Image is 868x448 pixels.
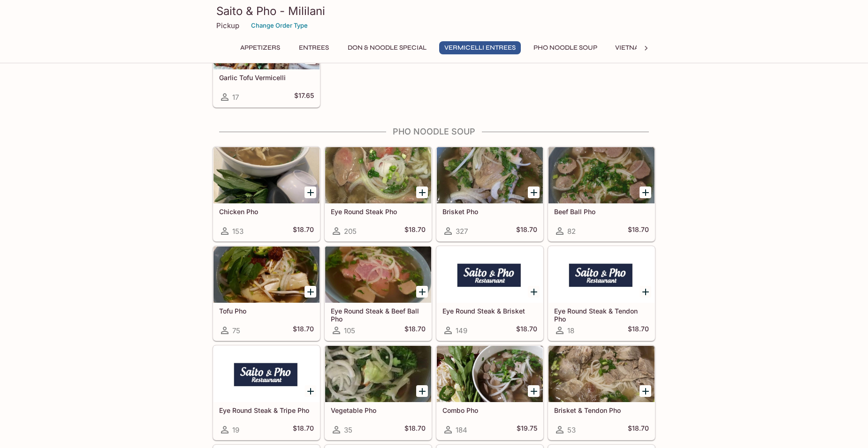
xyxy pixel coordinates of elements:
div: Vegetable Pho [325,346,431,402]
a: Beef Ball Pho82$18.70 [548,147,655,241]
a: Brisket Pho327$18.70 [436,147,543,241]
div: Combo Pho [437,346,543,402]
span: 149 [456,326,467,335]
button: Add Beef Ball Pho [640,187,651,198]
h5: $18.70 [404,424,426,435]
h5: Brisket & Tendon Pho [554,406,649,414]
a: Eye Round Steak & Tendon Pho18$18.70 [548,246,655,341]
span: 184 [456,426,467,434]
button: Add Eye Round Steak Pho [416,187,428,198]
a: Eye Round Steak & Tripe Pho19$18.70 [213,345,320,440]
h5: Eye Round Steak & Brisket [442,307,537,315]
h5: $18.70 [293,225,314,237]
a: Tofu Pho75$18.70 [213,246,320,341]
span: 18 [567,326,574,335]
h5: $18.70 [516,325,537,336]
div: Eye Round Steak Pho [325,147,431,203]
h5: Eye Round Steak & Beef Ball Pho [331,307,426,322]
span: 53 [567,426,576,434]
h5: Tofu Pho [219,307,314,315]
h5: Eye Round Steak Pho [331,208,426,216]
button: Add Tofu Pho [305,286,316,298]
a: Eye Round Steak & Brisket149$18.70 [436,246,543,341]
span: 105 [344,326,355,335]
h5: $18.70 [628,424,649,435]
button: Add Brisket & Tendon Pho [640,385,651,397]
button: Add Eye Round Steak & Beef Ball Pho [416,286,428,298]
h5: $19.75 [517,424,537,435]
h5: $18.70 [293,325,314,336]
span: 153 [232,227,244,236]
button: Vietnamese Sandwiches [610,41,709,54]
span: 17 [232,93,239,102]
button: Pho Noodle Soup [528,41,602,54]
h5: $18.70 [404,225,426,237]
h5: Vegetable Pho [331,406,426,414]
span: 19 [232,426,239,434]
h3: Saito & Pho - Mililani [216,4,652,18]
span: 327 [456,227,468,236]
div: Chicken Pho [213,147,320,203]
a: Eye Round Steak Pho205$18.70 [325,147,432,241]
button: Add Chicken Pho [305,187,316,198]
span: 35 [344,426,352,434]
a: Combo Pho184$19.75 [436,345,543,440]
h5: $18.70 [628,325,649,336]
button: Entrees [293,41,335,54]
div: Tofu Pho [213,246,320,303]
div: Brisket Pho [437,147,543,203]
button: Add Eye Round Steak & Brisket [528,286,540,298]
a: Brisket & Tendon Pho53$18.70 [548,345,655,440]
button: Change Order Type [247,18,312,33]
button: Add Combo Pho [528,385,540,397]
p: Pickup [216,21,239,30]
h5: $18.70 [628,225,649,237]
div: Brisket & Tendon Pho [548,346,655,402]
div: Eye Round Steak & Brisket [437,246,543,303]
a: Vegetable Pho35$18.70 [325,345,432,440]
div: Eye Round Steak & Tendon Pho [548,246,655,303]
span: 205 [344,227,357,236]
h5: $18.70 [293,424,314,435]
button: Add Eye Round Steak & Tripe Pho [305,385,316,397]
span: 75 [232,326,240,335]
button: Vermicelli Entrees [439,41,521,54]
h4: Pho Noodle Soup [213,127,655,137]
span: 82 [567,227,576,236]
button: Don & Noodle Special [343,41,432,54]
h5: Beef Ball Pho [554,208,649,216]
a: Chicken Pho153$18.70 [213,147,320,241]
div: Garlic Tofu Vermicelli [213,13,320,69]
div: Eye Round Steak & Tripe Pho [213,346,320,402]
button: Add Vegetable Pho [416,385,428,397]
h5: $18.70 [404,325,426,336]
h5: Eye Round Steak & Tripe Pho [219,406,314,414]
h5: Eye Round Steak & Tendon Pho [554,307,649,322]
h5: Chicken Pho [219,208,314,216]
h5: Garlic Tofu Vermicelli [219,74,314,82]
div: Beef Ball Pho [548,147,655,203]
button: Add Eye Round Steak & Tendon Pho [640,286,651,298]
h5: $18.70 [516,225,537,237]
button: Appetizers [235,41,285,54]
button: Add Brisket Pho [528,187,540,198]
h5: $17.65 [294,91,314,103]
h5: Brisket Pho [442,208,537,216]
h5: Combo Pho [442,406,537,414]
div: Eye Round Steak & Beef Ball Pho [325,246,431,303]
a: Eye Round Steak & Beef Ball Pho105$18.70 [325,246,432,341]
